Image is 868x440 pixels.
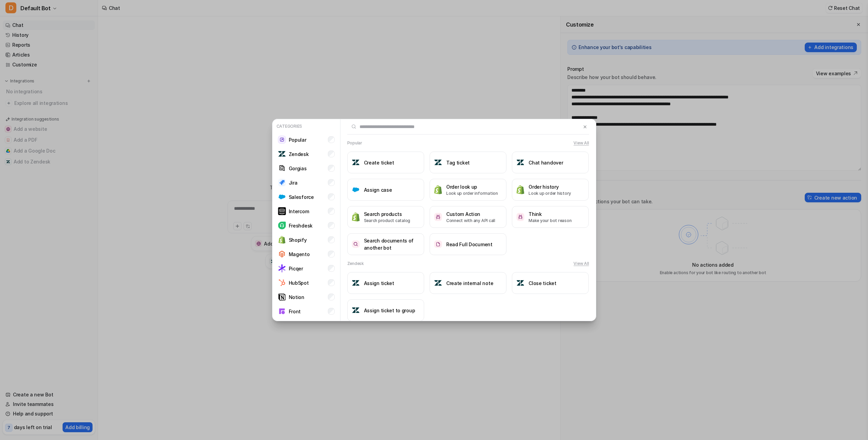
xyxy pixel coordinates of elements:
button: Tag ticketTag ticket [430,152,506,173]
h3: Create internal note [446,280,493,287]
img: Search products [352,212,360,221]
img: Assign ticket [352,279,360,287]
h3: Close ticket [529,280,556,287]
h3: Search products [364,210,411,218]
button: Search documents of another botSearch documents of another bot [347,233,424,255]
p: Freshdesk [289,222,313,229]
p: Categories [275,122,337,131]
h3: Create ticket [364,159,394,166]
img: Order history [516,185,524,194]
button: View All [573,261,589,267]
img: Close ticket [516,279,524,287]
p: Notion [289,294,304,301]
p: Zendesk [289,151,309,158]
h3: Assign ticket [364,280,394,287]
button: Custom ActionCustom ActionConnect with any API call [430,206,506,228]
img: Think [516,213,524,221]
h3: Think [529,210,571,218]
p: Salesforce [289,193,314,201]
img: Read Full Document [434,240,442,248]
p: Magento [289,251,310,258]
h3: Read Full Document [446,241,493,248]
img: Custom Action [434,213,442,221]
img: Chat handover [516,158,524,167]
h2: Popular [347,140,362,146]
h3: Order look up [446,183,498,190]
button: Create ticketCreate ticket [347,152,424,173]
p: Look up order history [529,190,571,197]
button: View All [573,140,589,146]
h3: Order history [529,183,571,190]
img: Create ticket [352,158,360,167]
h3: Search documents of another bot [364,237,420,251]
p: Look up order information [446,190,498,197]
p: Make your bot reason [529,218,571,224]
button: Search productsSearch productsSearch product catalog [347,206,424,228]
button: Chat handoverChat handover [512,152,589,173]
button: Assign ticket to groupAssign ticket to group [347,299,424,321]
p: Front [289,308,301,315]
p: Connect with any API call [446,218,495,224]
button: Create internal noteCreate internal note [430,272,506,294]
p: Picqer [289,265,303,272]
p: Popular [289,136,306,143]
p: Search product catalog [364,218,411,224]
p: Intercom [289,208,309,215]
h3: Assign ticket to group [364,307,415,314]
p: Gorgias [289,165,307,172]
img: Order look up [434,185,442,194]
button: ThinkThinkMake your bot reason [512,206,589,228]
h3: Chat handover [529,159,563,166]
p: HubSpot [289,279,309,286]
p: Shopify [289,236,307,243]
img: Assign ticket to group [352,306,360,314]
button: Read Full DocumentRead Full Document [430,233,506,255]
img: Tag ticket [434,158,442,167]
h3: Custom Action [446,210,495,218]
button: Assign caseAssign case [347,179,424,201]
h2: Zendesk [347,261,364,267]
img: Assign case [352,186,360,194]
button: Close ticketClose ticket [512,272,589,294]
p: Jira [289,179,298,186]
button: Order look upOrder look upLook up order information [430,179,506,201]
img: Create internal note [434,279,442,287]
img: Search documents of another bot [352,240,360,248]
button: Order historyOrder historyLook up order history [512,179,589,201]
h3: Assign case [364,186,392,193]
button: Assign ticketAssign ticket [347,272,424,294]
h3: Tag ticket [446,159,470,166]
